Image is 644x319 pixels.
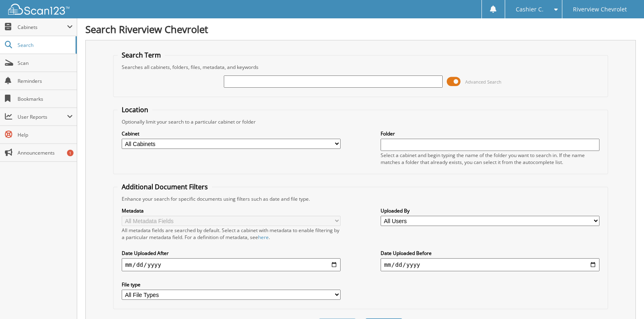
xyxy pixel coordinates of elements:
div: All metadata fields are searched by default. Select a cabinet with metadata to enable filtering b... [122,227,340,241]
input: start [122,258,340,271]
label: Folder [381,130,599,137]
span: Advanced Search [465,79,501,85]
span: Cabinets [18,24,67,31]
label: Uploaded By [381,207,599,214]
legend: Search Term [118,51,165,60]
label: Metadata [122,207,340,214]
span: Cashier C. [516,7,544,12]
label: Date Uploaded After [122,250,340,257]
span: Search [18,42,71,49]
legend: Additional Document Filters [118,182,212,191]
span: Reminders [18,78,73,84]
div: 1 [67,150,74,156]
span: Help [18,131,73,138]
legend: Location [118,105,152,114]
a: here [258,234,269,241]
span: Scan [18,60,73,66]
span: User Reports [18,113,67,120]
label: Date Uploaded Before [381,250,599,257]
img: scan123-logo-white.svg [8,4,69,15]
div: Select a cabinet and begin typing the name of the folder you want to search in. If the name match... [381,152,599,166]
span: Riverview Chevrolet [573,7,627,12]
span: Announcements [18,149,73,156]
div: Enhance your search for specific documents using filters such as date and file type. [118,195,603,202]
span: Bookmarks [18,95,73,102]
h1: Search Riverview Chevrolet [85,22,636,36]
div: Searches all cabinets, folders, files, metadata, and keywords [118,64,603,71]
input: end [381,258,599,271]
label: File type [122,281,340,288]
div: Optionally limit your search to a particular cabinet or folder [118,118,603,125]
label: Cabinet [122,130,340,137]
